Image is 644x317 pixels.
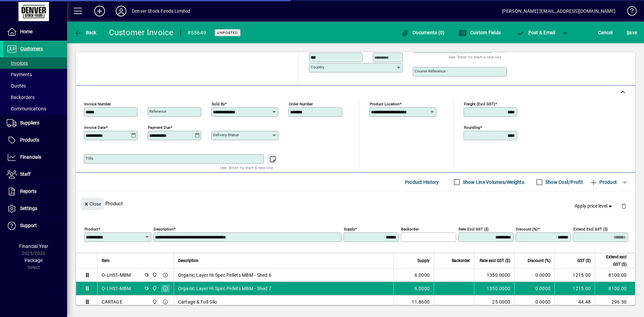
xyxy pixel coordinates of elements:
a: Settings [3,200,67,217]
button: Apply price level [572,200,616,212]
mat-label: Reference [149,109,166,114]
span: Custom Fields [459,30,501,35]
span: Staff [20,171,31,177]
mat-label: Extend excl GST ($) [573,227,608,231]
button: Cancel [596,27,614,39]
mat-label: Payment due [148,125,170,130]
mat-label: Delivery status [213,133,239,137]
button: Product [586,176,620,188]
button: Custom Fields [457,27,502,39]
span: GST ($) [577,257,591,264]
a: Backorders [3,92,67,103]
button: Save [625,27,639,39]
span: Customers [20,46,43,51]
a: Products [3,132,67,149]
span: Organic Layer Hi Spec Pellets MBM - Shed 7 [178,285,272,292]
mat-label: Rate excl GST ($) [459,227,489,231]
a: Reports [3,183,67,200]
span: Settings [20,206,37,211]
a: Knowledge Base [622,1,636,23]
div: CARTAGE [102,299,122,305]
mat-hint: Use 'Enter' to start a new line [220,164,273,171]
mat-label: Invoice number [84,102,111,106]
div: 1350.0000 [478,272,510,278]
td: 0.0000 [514,268,554,282]
span: 6.0000 [415,272,430,278]
label: Show Line Volumes/Weights [462,179,524,186]
span: Apply price level [575,203,613,210]
mat-label: Description [154,227,173,231]
button: Close [81,198,104,210]
span: Product [590,177,617,188]
span: Products [20,137,39,143]
td: 1215.00 [554,268,595,282]
label: Show Cost/Profit [544,179,583,186]
mat-label: Discount (%) [516,227,538,231]
mat-label: Freight (excl GST) [464,102,495,106]
span: Discount (%) [528,257,550,264]
span: Financial Year [19,244,48,249]
span: DENVER STOCKFEEDS LTD [150,298,158,306]
span: DENVER STOCKFEEDS LTD [150,285,158,292]
span: Support [20,223,37,228]
span: ost & Email [517,30,555,35]
button: Delete [616,198,632,214]
a: Invoices [3,57,67,69]
span: Backorder [452,257,470,264]
span: Communications [7,106,46,111]
mat-label: Courier Reference [415,69,445,73]
span: P [528,30,531,35]
mat-label: Rounding [464,125,480,130]
button: Product History [402,176,442,188]
div: #55649 [187,28,207,38]
app-page-header-button: Close [79,201,105,207]
div: 25.0000 [478,299,510,305]
a: Payments [3,69,67,80]
span: Reports [20,189,37,194]
span: Quotes [7,83,26,89]
app-page-header-button: Delete [616,203,632,209]
span: ave [627,27,637,38]
mat-label: Order number [289,102,313,106]
button: Back [72,27,98,39]
mat-label: Title [86,156,93,161]
span: Product History [405,177,439,188]
mat-label: Sold by [212,102,225,106]
span: Extend excl GST ($) [599,253,627,268]
button: Profile [110,5,132,17]
span: Suppliers [20,120,39,125]
div: O-LHS1-MBM [102,285,131,292]
td: 8100.00 [595,268,635,282]
span: Payments [7,72,32,77]
span: Item [102,257,110,264]
mat-label: Invoice date [84,125,106,130]
td: 0.0000 [514,295,554,309]
span: Cancel [598,27,613,38]
div: Product [76,191,635,216]
button: Add [89,5,110,17]
span: Financials [20,154,41,160]
span: Supply [417,257,430,264]
div: 1350.0000 [478,285,510,292]
td: 0.0000 [514,282,554,295]
span: S [627,30,629,35]
span: DENVER STOCKFEEDS LTD [150,271,158,279]
app-page-header-button: Back [67,27,104,39]
div: O-LHS1-MBM [102,272,131,278]
div: Customer Invoice [109,27,174,38]
div: Denver Stock Feeds Limited [132,6,191,16]
span: Unposted [217,31,238,35]
td: 296.50 [595,295,635,309]
span: Home [20,29,33,34]
span: Rate excl GST ($) [480,257,510,264]
td: 1215.00 [554,282,595,295]
span: Back [74,30,97,35]
a: Financials [3,149,67,166]
button: Post & Email [513,27,559,39]
span: Package [24,258,43,263]
a: Quotes [3,80,67,92]
mat-label: Product location [370,102,399,106]
td: 44.48 [554,295,595,309]
mat-label: Product [85,227,98,231]
span: Cartage & Full Silo [178,299,217,305]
